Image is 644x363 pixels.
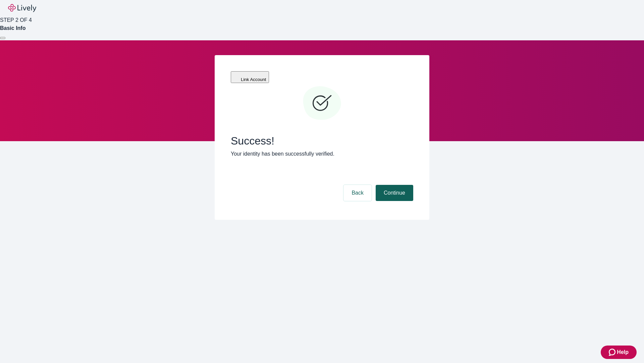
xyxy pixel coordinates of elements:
svg: Checkmark icon [302,83,342,124]
span: Help [617,348,629,356]
p: Your identity has been successfully verified. [231,150,413,158]
button: Continue [376,185,413,201]
button: Zendesk support iconHelp [601,346,637,359]
svg: Zendesk support icon [609,348,617,356]
span: Success! [231,134,413,147]
img: Lively [8,4,36,12]
button: Back [343,185,372,201]
button: Link Account [231,71,269,83]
